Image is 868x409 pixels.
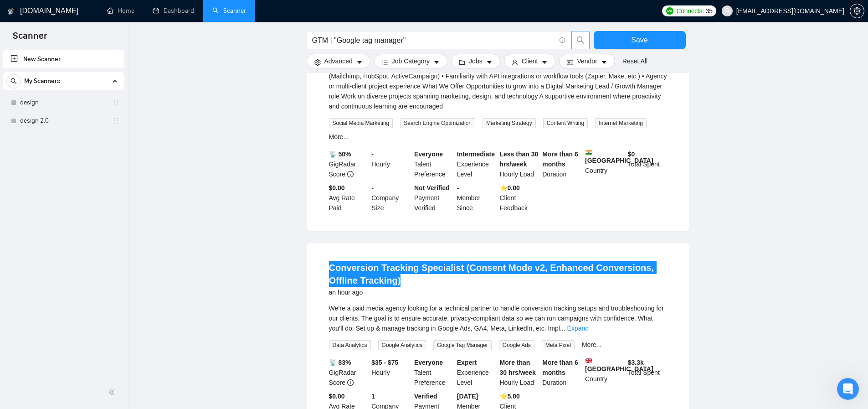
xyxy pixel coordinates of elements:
[356,59,363,66] span: caret-down
[371,393,375,400] b: 1
[601,59,607,66] span: caret-down
[500,150,539,168] b: Less than 30 hrs/week
[457,393,478,400] b: [DATE]
[108,388,118,397] span: double-left
[560,37,565,43] span: info-circle
[567,325,589,332] a: Expand
[20,112,107,130] a: design 2.0
[567,59,573,66] span: idcard
[371,150,374,158] b: -
[329,263,654,285] a: Conversion Tracking Specialist (Consent Mode v2, Enhanced Conversions, Offline Tracking)
[543,118,588,128] span: Content Writing
[666,7,673,15] img: upwork-logo.png
[560,325,565,332] span: ...
[500,184,520,192] b: ⭐️ 0.00
[585,357,653,373] b: [GEOGRAPHIC_DATA]
[457,359,477,366] b: Expert
[329,184,345,192] b: $0.00
[329,359,351,366] b: 📡 83%
[327,149,370,179] div: GigRadar Score
[371,359,398,366] b: $35 - $75
[3,50,124,68] li: New Scanner
[583,149,626,179] div: Country
[370,149,412,179] div: Hourly
[312,35,555,46] input: Search Freelance Jobs...
[370,183,412,213] div: Company Size
[412,149,455,179] div: Talent Preference
[499,340,534,350] span: Google Ads
[6,4,23,21] button: go back
[455,183,498,213] div: Member Since
[837,378,859,400] iframe: To enrich screen reader interactions, please activate Accessibility in Grammarly extension settings
[469,56,483,66] span: Jobs
[329,287,667,298] div: an hour ago
[542,150,578,168] b: More than 6 months
[459,59,465,66] span: folder
[455,357,498,388] div: Experience Level
[412,183,455,213] div: Payment Verified
[329,118,393,128] span: Social Media Marketing
[622,56,647,66] a: Reset All
[7,78,21,84] span: search
[347,171,354,177] span: info-circle
[500,393,520,400] b: ⭐️ 5.00
[433,340,492,350] span: Google Tag Manager
[540,149,583,179] div: Duration
[433,59,440,66] span: caret-down
[498,149,541,179] div: Hourly Load
[374,54,447,68] button: barsJob Categorycaret-down
[327,357,370,388] div: GigRadar Score
[371,184,374,192] b: -
[594,31,686,49] button: Save
[24,72,60,90] span: My Scanners
[498,183,541,213] div: Client Feedback
[500,359,536,376] b: More than 30 hrs/week
[582,341,602,348] a: More...
[329,393,345,400] b: $0.00
[572,36,589,44] span: search
[542,340,575,350] span: Meta Pixel
[850,7,864,15] a: setting
[153,7,194,15] a: dashboardDashboard
[595,118,647,128] span: Internet Marketing
[412,357,455,388] div: Talent Preference
[706,6,713,16] span: 35
[3,72,124,130] li: My Scanners
[457,184,459,192] b: -
[414,393,437,400] b: Verified
[107,7,134,15] a: homeHome
[10,50,117,68] a: New Scanner
[850,4,864,18] button: setting
[628,359,644,366] b: $ 3.3k
[626,149,669,179] div: Total Spent
[378,340,426,350] span: Google Analytics
[307,54,370,68] button: settingAdvancedcaret-down
[451,54,500,68] button: folderJobscaret-down
[522,56,538,66] span: Client
[324,56,353,66] span: Advanced
[370,357,412,388] div: Hourly
[631,34,647,46] span: Save
[329,133,349,140] a: More...
[676,6,704,16] span: Connects:
[5,29,54,48] span: Scanner
[314,59,321,66] span: setting
[20,93,107,112] a: design
[540,357,583,388] div: Duration
[585,149,653,164] b: [GEOGRAPHIC_DATA]
[541,59,548,66] span: caret-down
[577,56,597,66] span: Vendor
[504,54,556,68] button: userClientcaret-down
[455,149,498,179] div: Experience Level
[392,56,430,66] span: Job Category
[571,31,590,49] button: search
[542,359,578,376] b: More than 6 months
[486,59,493,66] span: caret-down
[329,303,667,333] div: We’re a paid media agency looking for a technical partner to handle conversion tracking setups an...
[112,117,119,124] span: holder
[628,150,635,158] b: $ 0
[8,4,14,19] img: logo
[327,183,370,213] div: Avg Rate Paid
[724,8,730,14] span: user
[329,150,351,158] b: 📡 50%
